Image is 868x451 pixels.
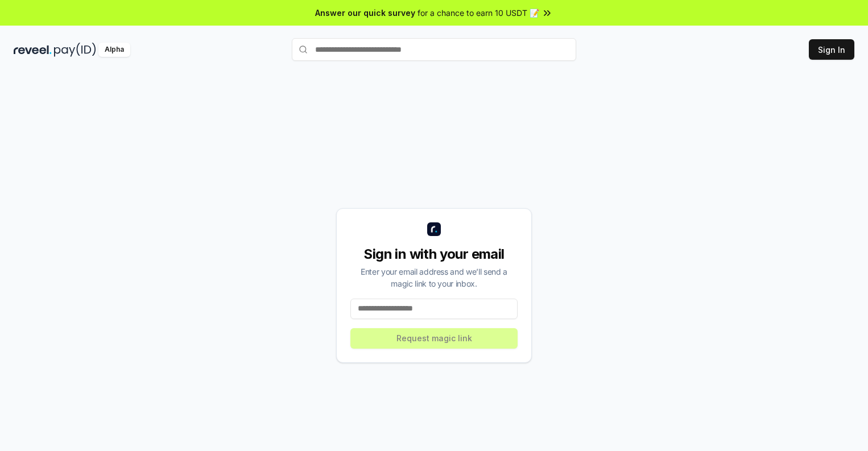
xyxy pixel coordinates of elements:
[809,39,854,60] button: Sign In
[98,43,130,57] div: Alpha
[350,266,518,289] div: Enter your email address and we’ll send a magic link to your inbox.
[427,222,441,236] img: logo_small
[14,43,52,57] img: reveel_dark
[418,7,539,19] span: for a chance to earn 10 USDT 📝
[54,43,96,57] img: pay_id
[350,245,518,263] div: Sign in with your email
[315,7,415,19] span: Answer our quick survey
